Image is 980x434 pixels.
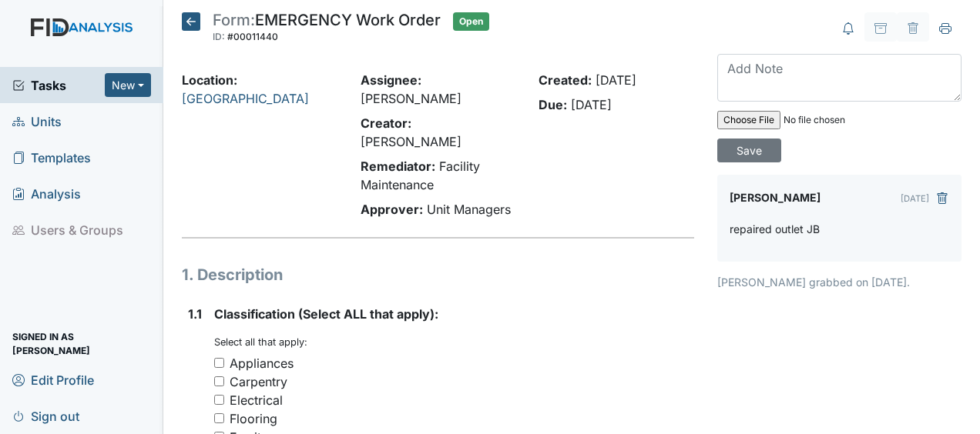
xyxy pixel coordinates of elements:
[361,91,461,106] span: [PERSON_NAME]
[901,193,929,204] small: [DATE]
[12,368,94,392] span: Edit Profile
[182,91,309,106] a: [GEOGRAPHIC_DATA]
[213,11,255,29] span: Form:
[730,221,820,237] p: repaired outlet JB
[188,305,202,323] label: 1.1
[571,97,612,112] span: [DATE]
[539,72,592,88] strong: Created:
[182,72,237,88] strong: Location:
[214,336,307,348] small: Select all that apply:
[12,182,81,205] span: Analysis
[214,306,438,322] span: Classification (Select ALL that apply):
[214,413,224,423] input: Flooring
[12,404,79,428] span: Sign out
[12,332,151,356] span: Signed in as [PERSON_NAME]
[717,139,781,162] input: Save
[230,409,277,428] div: Flooring
[717,274,962,290] p: [PERSON_NAME] grabbed on [DATE].
[361,202,423,217] strong: Approver:
[361,159,435,174] strong: Remediator:
[361,72,421,88] strong: Assignee:
[213,31,225,42] span: ID:
[230,391,283,409] div: Electrical
[427,202,511,217] span: Unit Managers
[12,109,62,133] span: Units
[539,97,567,112] strong: Due:
[214,376,224,386] input: Carpentry
[230,354,294,372] div: Appliances
[227,31,278,42] span: #00011440
[12,76,105,95] a: Tasks
[230,372,287,391] div: Carpentry
[361,115,411,131] strong: Creator:
[361,134,461,149] span: [PERSON_NAME]
[730,187,821,209] label: [PERSON_NAME]
[105,73,151,97] button: New
[596,72,636,88] span: [DATE]
[213,12,441,46] div: EMERGENCY Work Order
[214,395,224,405] input: Electrical
[182,263,694,286] h1: 1. Description
[453,12,489,31] span: Open
[12,145,91,169] span: Templates
[214,358,224,368] input: Appliances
